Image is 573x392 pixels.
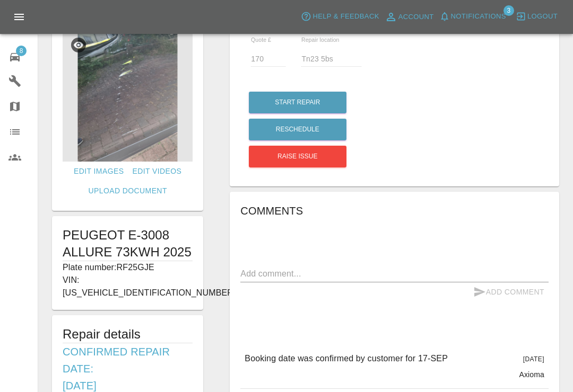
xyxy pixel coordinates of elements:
p: Plate number: RF25GJE [63,261,193,274]
p: Booking date was confirmed by customer for 17-SEP [245,352,448,365]
a: Upload Document [84,181,171,201]
a: Edit Images [70,162,128,181]
h1: PEUGEOT E-3008 ALLURE 73KWH 2025 [63,227,193,261]
button: Start Repair [249,92,346,113]
span: Notifications [451,11,506,23]
span: 3 [503,5,514,16]
span: Quote £ [251,37,271,43]
span: Repair location [301,37,340,43]
img: 878eb97f-2e99-4e6f-b6a2-b4d93dcf98d6 [63,29,193,162]
button: Open drawer [6,4,32,30]
button: Logout [513,8,560,25]
button: Notifications [437,8,509,25]
a: Edit Videos [128,162,186,181]
button: Reschedule [249,119,346,140]
span: 8 [16,46,27,56]
a: Account [382,8,437,25]
button: Help & Feedback [298,8,381,25]
h5: Repair details [63,326,193,343]
span: Account [398,11,434,23]
span: [DATE] [523,355,544,363]
span: Help & Feedback [312,11,379,23]
button: Raise issue [249,146,346,167]
p: Axioma [519,369,544,380]
p: VIN: [US_VEHICLE_IDENTIFICATION_NUMBER] [63,274,193,299]
h6: Comments [240,202,549,219]
span: Logout [527,11,558,23]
